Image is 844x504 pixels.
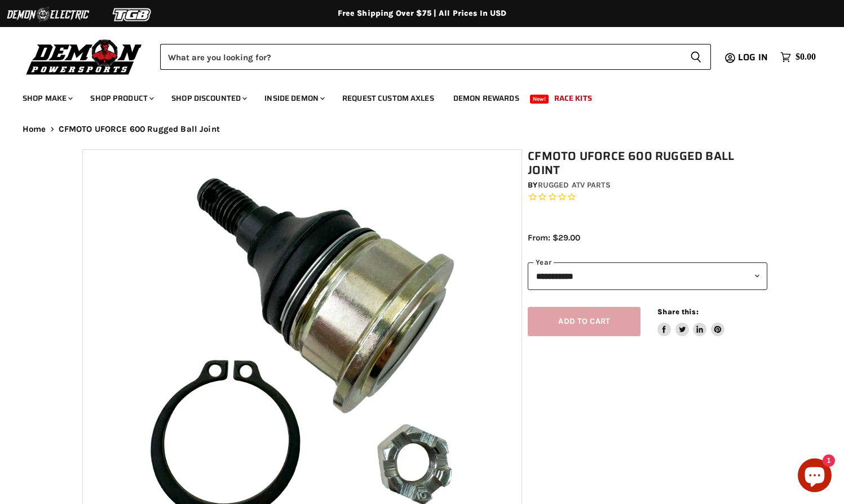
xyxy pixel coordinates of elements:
[528,262,767,290] select: year
[733,52,775,63] a: Log in
[794,458,835,495] inbox-online-store-chat: Shopify online store chat
[160,44,711,70] form: Product
[738,50,768,64] span: Log in
[657,307,698,316] span: Share this:
[445,87,528,110] a: Demon Rewards
[23,124,46,134] a: Home
[160,44,681,70] input: Search
[657,307,724,337] aside: Share this:
[6,4,90,25] img: Demon Electric Logo 2
[528,191,767,203] span: Rated 0.0 out of 5 stars 0 reviews
[538,180,611,190] a: Rugged ATV Parts
[163,87,254,110] a: Shop Discounted
[528,149,767,177] h1: CFMOTO UFORCE 600 Rugged Ball Joint
[14,87,79,110] a: Shop Make
[59,124,220,134] span: CFMOTO UFORCE 600 Rugged Ball Joint
[256,87,332,110] a: Inside Demon
[528,233,580,243] span: From: $29.00
[796,52,816,63] span: $0.00
[528,179,767,191] div: by
[546,87,600,110] a: Race Kits
[90,4,175,25] img: TGB Logo 2
[775,49,821,65] a: $0.00
[82,87,161,110] a: Shop Product
[530,95,549,104] span: New!
[681,44,711,70] button: Search
[14,82,813,110] ul: Main menu
[334,87,443,110] a: Request Custom Axles
[23,37,146,77] img: Demon Powersports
